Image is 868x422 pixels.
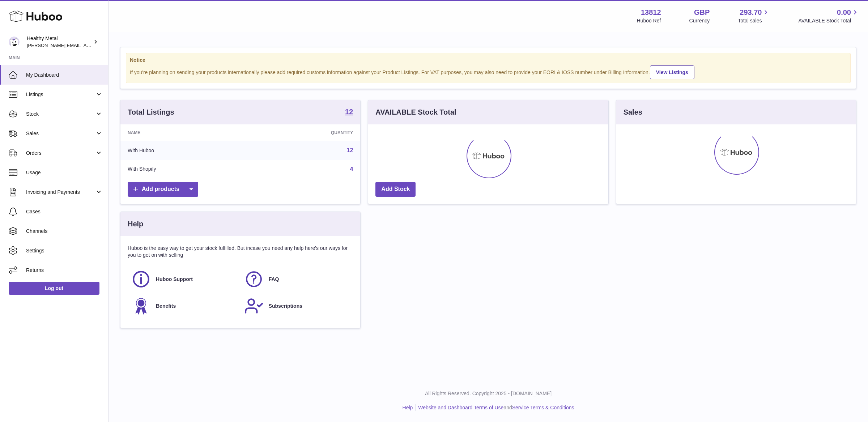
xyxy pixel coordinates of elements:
[269,276,279,283] span: FAQ
[244,269,350,289] a: FAQ
[26,189,95,196] span: Invoicing and Payments
[637,17,661,24] div: Huboo Ref
[837,8,851,17] span: 0.00
[26,169,103,176] span: Usage
[130,57,847,64] strong: Notice
[9,37,20,47] img: jose@healthy-metal.com
[120,160,250,179] td: With Shopify
[345,108,353,117] a: 12
[26,267,103,274] span: Returns
[269,303,302,310] span: Subscriptions
[26,228,103,235] span: Channels
[694,8,710,17] strong: GBP
[416,404,574,411] li: and
[128,245,353,259] p: Huboo is the easy way to get your stock fulfilled. But incase you need any help here's our ways f...
[131,269,237,289] a: Huboo Support
[740,8,762,17] span: 293.70
[128,182,198,197] a: Add products
[345,108,353,115] strong: 12
[250,124,361,141] th: Quantity
[26,91,95,98] span: Listings
[114,390,862,397] p: All Rights Reserved. Copyright 2025 - [DOMAIN_NAME]
[689,17,710,24] div: Currency
[375,107,456,117] h3: AVAILABLE Stock Total
[120,124,250,141] th: Name
[128,219,143,229] h3: Help
[27,42,145,48] span: [PERSON_NAME][EMAIL_ADDRESS][DOMAIN_NAME]
[738,17,770,24] span: Total sales
[650,65,694,79] a: View Listings
[27,35,92,49] div: Healthy Metal
[156,303,176,310] span: Benefits
[738,8,770,24] a: 293.70 Total sales
[512,405,574,410] a: Service Terms & Conditions
[26,130,95,137] span: Sales
[26,208,103,215] span: Cases
[244,296,350,316] a: Subscriptions
[375,182,416,197] a: Add Stock
[130,64,847,79] div: If you're planning on sending your products internationally please add required customs informati...
[798,8,859,24] a: 0.00 AVAILABLE Stock Total
[347,147,353,153] a: 12
[120,141,250,160] td: With Huboo
[418,405,503,410] a: Website and Dashboard Terms of Use
[26,150,95,157] span: Orders
[350,166,353,172] a: 4
[641,8,661,17] strong: 13812
[624,107,642,117] h3: Sales
[26,111,95,118] span: Stock
[403,405,413,410] a: Help
[131,296,237,316] a: Benefits
[26,72,103,78] span: My Dashboard
[128,107,174,117] h3: Total Listings
[156,276,193,283] span: Huboo Support
[9,282,99,295] a: Log out
[798,17,859,24] span: AVAILABLE Stock Total
[26,247,103,254] span: Settings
